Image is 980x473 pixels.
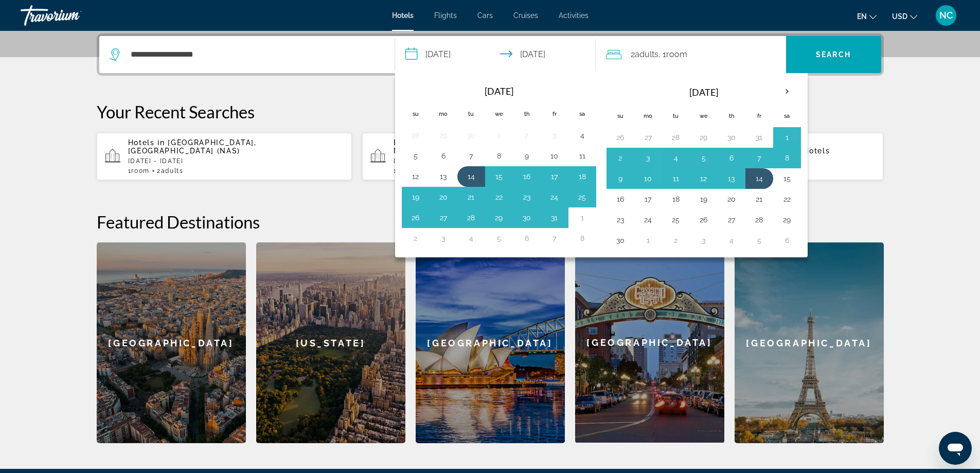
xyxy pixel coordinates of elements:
div: [US_STATE] [256,242,405,443]
button: Day 30 [612,233,629,248]
button: Day 8 [491,149,507,163]
button: Day 13 [723,171,740,186]
span: Adults [635,49,658,59]
button: Select check in and out date [395,36,596,73]
a: Cars [477,11,493,20]
button: Day 5 [696,151,712,165]
button: Day 2 [519,128,535,143]
button: Day 15 [779,171,795,186]
button: Next month [773,80,801,103]
button: Day 27 [640,130,656,145]
button: Day 18 [574,169,591,184]
button: Day 13 [435,169,452,184]
div: [GEOGRAPHIC_DATA] [575,242,724,443]
button: Day 17 [546,169,563,184]
button: Day 6 [519,231,535,246]
button: Day 31 [546,211,563,225]
span: 1 [394,167,415,174]
button: Bahamas Guest ([GEOGRAPHIC_DATA], GM) and Nearby Hotels[DATE] - [DATE]1Room2Adults [362,132,618,181]
button: Day 24 [546,190,563,204]
button: Day 5 [407,149,424,163]
button: Day 5 [491,231,507,246]
div: [GEOGRAPHIC_DATA] [735,242,884,443]
button: Day 20 [435,190,452,204]
a: San Diego[GEOGRAPHIC_DATA] [575,242,724,443]
button: Day 23 [519,190,535,204]
button: Day 6 [723,151,740,165]
button: Day 10 [640,171,656,186]
span: NC [939,10,953,21]
button: Day 9 [519,149,535,163]
span: Activities [559,11,589,20]
iframe: Button to launch messaging window [939,432,972,465]
button: Day 28 [407,128,424,143]
button: Day 4 [463,231,479,246]
button: Hotels in [GEOGRAPHIC_DATA], [GEOGRAPHIC_DATA] (NAS)[DATE] - [DATE]1Room2Adults [97,132,352,181]
button: Day 5 [751,233,768,248]
button: Day 21 [463,190,479,204]
span: 2 [631,47,658,62]
button: Day 25 [574,190,591,204]
button: Day 9 [612,171,629,186]
button: Change currency [892,9,917,24]
button: Day 3 [696,233,712,248]
button: Day 10 [546,149,563,163]
button: Day 1 [574,211,591,225]
button: Day 25 [668,213,684,227]
a: New York[US_STATE] [256,242,405,443]
button: Day 2 [612,151,629,165]
button: Day 3 [640,151,656,165]
button: Day 11 [668,171,684,186]
button: Day 18 [668,192,684,206]
button: Day 6 [435,149,452,163]
span: [GEOGRAPHIC_DATA], [GEOGRAPHIC_DATA] (NAS) [128,138,257,155]
button: Day 12 [407,169,424,184]
button: Day 16 [519,169,535,184]
span: Room [666,49,687,59]
button: Day 14 [463,169,479,184]
button: Day 21 [751,192,768,206]
button: Day 22 [779,192,795,206]
button: Day 28 [668,130,684,145]
span: Bahamas Guest ([GEOGRAPHIC_DATA], GM) [394,138,571,147]
button: Day 29 [435,128,452,143]
button: Day 4 [668,151,684,165]
th: [DATE] [430,80,568,102]
button: Day 14 [751,171,768,186]
button: Day 29 [696,130,712,145]
button: Day 4 [723,233,740,248]
button: Day 3 [435,231,452,246]
span: , 1 [658,47,687,62]
button: Day 22 [491,190,507,204]
button: Day 4 [574,128,591,143]
button: Search [786,36,881,73]
button: Travelers: 2 adults, 0 children [596,36,786,73]
a: Sydney[GEOGRAPHIC_DATA] [416,242,565,443]
span: and Nearby Hotels [394,138,590,155]
button: Day 7 [463,149,479,163]
button: Day 2 [407,231,424,246]
p: Your Recent Searches [97,101,884,122]
div: Search widget [99,36,881,73]
span: Hotels in [128,138,165,147]
button: Day 27 [435,211,452,225]
div: [GEOGRAPHIC_DATA] [416,242,565,443]
button: Day 3 [546,128,563,143]
span: Flights [434,11,457,20]
button: Day 27 [723,213,740,227]
button: Day 19 [696,192,712,206]
a: Hotels [392,11,414,20]
span: 1 [128,167,150,174]
span: USD [892,12,907,21]
table: Right calendar grid [607,80,801,251]
button: Day 8 [574,231,591,246]
button: Day 16 [612,192,629,206]
p: [DATE] - [DATE] [394,157,610,165]
button: Day 20 [723,192,740,206]
button: Day 29 [491,211,507,225]
span: Room [131,167,150,174]
button: Day 26 [407,211,424,225]
a: Barcelona[GEOGRAPHIC_DATA] [97,242,246,443]
span: Adults [161,167,184,174]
